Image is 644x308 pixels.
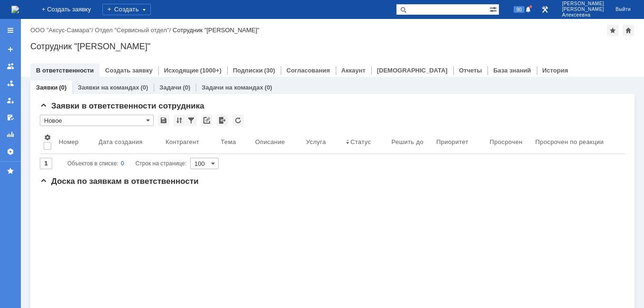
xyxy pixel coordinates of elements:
[3,42,18,57] a: Создать заявку
[102,4,151,15] div: Создать
[36,84,57,91] a: Заявки
[59,84,66,91] div: (0)
[217,130,252,154] th: Тема
[490,138,523,145] div: Просрочен
[535,138,604,145] div: Просрочен по реакции
[489,4,499,13] span: Расширенный поиск
[40,177,199,186] span: Доска по заявкам в ответственности
[30,42,635,51] div: Сотрудник "[PERSON_NAME]"
[95,27,169,34] a: Отдел "Сервисный отдел"
[121,158,124,169] div: 0
[36,67,94,74] a: В ответственности
[459,67,482,74] a: Отчеты
[185,115,197,126] div: Фильтрация...
[391,138,423,145] div: Решить до
[3,76,18,91] a: Заявки в моей ответственности
[265,84,272,91] div: (0)
[306,138,326,145] div: Услуга
[95,27,173,34] div: /
[232,115,244,126] div: Обновлять список
[99,138,143,145] div: Дата создания
[341,67,366,74] a: Аккаунт
[255,138,285,145] div: Описание
[264,67,275,74] div: (30)
[159,84,181,91] a: Задачи
[40,101,204,110] span: Заявки в ответственности сотрудника
[59,138,79,145] div: Номер
[3,110,18,125] a: Мои согласования
[233,67,263,74] a: Подписки
[286,67,330,74] a: Согласования
[432,130,486,154] th: Приоритет
[44,134,51,141] span: Настройки
[3,127,18,142] a: Отчеты
[67,160,118,167] span: Объектов в списке:
[302,130,342,154] th: Услуга
[543,67,568,74] a: История
[3,59,18,74] a: Заявки на командах
[55,130,95,154] th: Номер
[164,67,199,74] a: Исходящие
[95,130,162,154] th: Дата создания
[11,6,19,13] a: Перейти на домашнюю страницу
[174,115,185,126] div: Сортировка...
[342,130,388,154] th: Статус
[30,27,95,34] div: /
[623,25,634,36] div: Сделать домашней страницей
[201,115,212,126] div: Скопировать ссылку на список
[158,115,169,126] div: Сохранить вид
[3,144,18,159] a: Настройки
[539,4,551,15] a: Перейти в интерфейс администратора
[377,67,448,74] a: [DEMOGRAPHIC_DATA]
[105,67,153,74] a: Создать заявку
[3,93,18,108] a: Мои заявки
[67,158,186,169] i: Строк на странице:
[166,138,199,145] div: Контрагент
[562,1,604,7] span: [PERSON_NAME]
[173,27,259,34] div: Сотрудник "[PERSON_NAME]"
[514,6,524,13] span: 90
[183,84,190,91] div: (0)
[140,84,148,91] div: (0)
[607,25,618,36] div: Добавить в избранное
[493,67,531,74] a: База знаний
[436,138,469,145] div: Приоритет
[202,84,263,91] a: Задачи на командах
[11,6,19,13] img: logo
[562,12,604,18] span: Алексеевна
[200,67,221,74] div: (1000+)
[162,130,217,154] th: Контрагент
[30,27,92,34] a: ООО "Аксус-Самара"
[217,115,228,126] div: Экспорт списка
[78,84,139,91] a: Заявки на командах
[221,138,236,145] div: Тема
[562,7,604,12] span: [PERSON_NAME]
[350,138,371,145] div: Статус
